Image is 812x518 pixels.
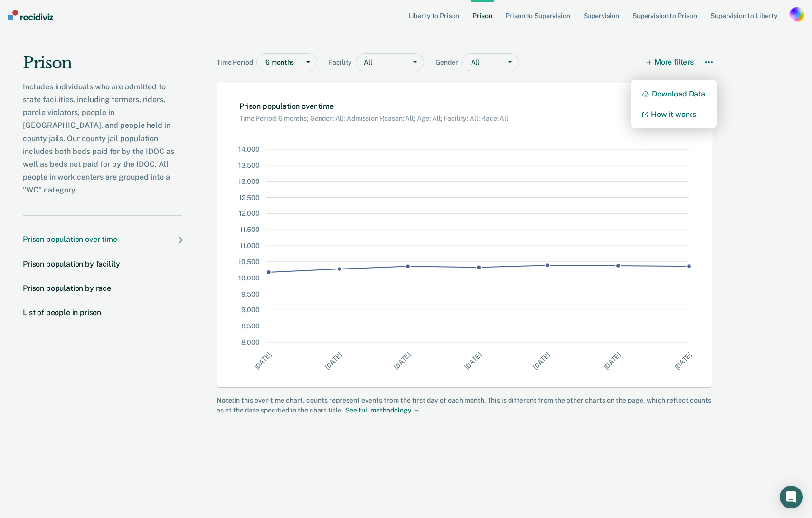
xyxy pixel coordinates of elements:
circle: Point at x Mon Sep 01 2025 00:00:00 GMT-0500 (Central Daylight Time) and y 10362 [687,264,691,269]
div: Prison population by race [23,284,111,293]
span: Facility [329,58,356,67]
span: Gender [435,58,462,67]
div: List of people in prison [23,308,101,317]
div: All [356,56,406,69]
a: See full methodology → [343,406,420,414]
div: Prison [23,53,182,80]
input: timePeriod [265,58,267,67]
a: Prison population by race [23,284,182,293]
strong: Note: [217,396,234,404]
span: Time Period [217,58,256,67]
div: Prison population over time [239,102,508,123]
button: Download Data [631,84,717,104]
div: In this over-time chart, counts represent events from the first day of each month. This is differ... [217,395,713,415]
a: How it works [631,104,717,125]
div: Prison population over time [23,235,117,244]
div: Time Period: 6 months; Gender: All; Admission Reason: All; Age: All; Facility: All; Race: All [239,111,508,123]
a: Prison population over time [23,235,182,244]
a: Prison population by facility [23,259,182,269]
button: More filters [647,53,694,71]
div: Prison population by facility [23,259,120,269]
a: List of people in prison [23,308,182,317]
img: Recidiviz [8,10,53,20]
div: Open Intercom Messenger [780,486,803,508]
input: gender [471,58,472,67]
div: Includes individuals who are admitted to state facilities, including termers, riders, parole viol... [23,80,182,197]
